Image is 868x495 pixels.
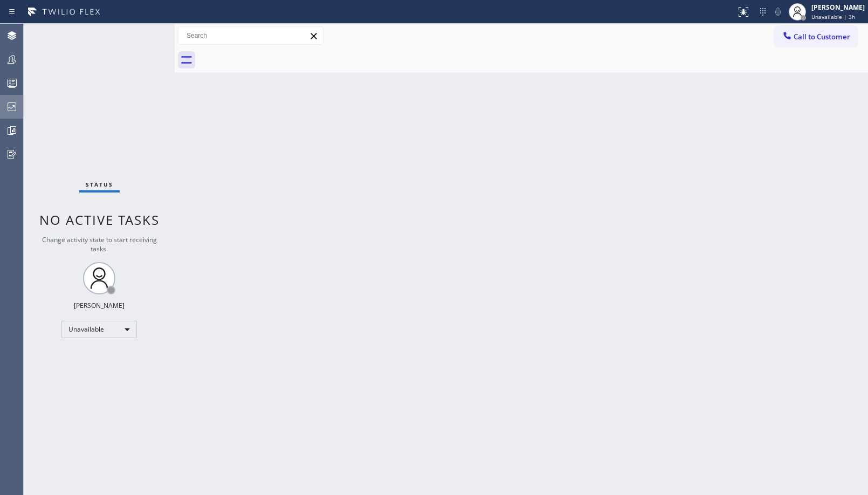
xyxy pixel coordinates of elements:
div: [PERSON_NAME] [74,301,125,310]
span: No active tasks [39,211,160,229]
div: [PERSON_NAME] [811,3,865,12]
div: Unavailable [61,321,137,338]
button: Mute [770,4,786,19]
span: Change activity state to start receiving tasks. [42,235,157,253]
input: Search [178,27,323,44]
span: Status [86,181,113,188]
button: Call to Customer [775,26,857,47]
span: Call to Customer [794,32,850,42]
span: Unavailable | 3h [811,13,855,20]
